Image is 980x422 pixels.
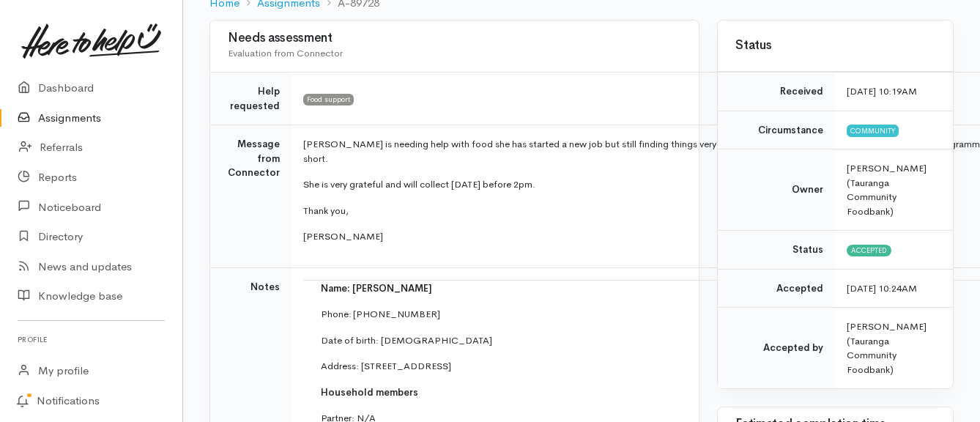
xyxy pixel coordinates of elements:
[718,231,835,270] td: Status
[210,73,292,125] td: Help requested
[847,162,927,218] span: [PERSON_NAME] (Tauranga Community Foodbank)
[718,308,835,389] td: Accepted by
[718,73,835,111] td: Received
[718,149,835,231] td: Owner
[847,245,891,256] span: Accepted
[210,125,292,268] td: Message from Connector
[847,85,917,97] time: [DATE] 10:19AM
[228,47,343,59] span: Evaluation from Connector
[847,125,899,136] span: Community
[321,386,418,399] span: Household members
[228,32,681,45] h3: Needs assessment
[718,111,835,149] td: Circumstance
[718,269,835,308] td: Accepted
[835,308,953,389] td: [PERSON_NAME] (Tauranga Community Foodbank)
[303,94,354,105] span: Food support
[321,282,432,295] span: Name: [PERSON_NAME]
[18,330,165,349] h6: Profile
[735,39,935,53] h3: Status
[847,282,917,295] time: [DATE] 10:24AM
